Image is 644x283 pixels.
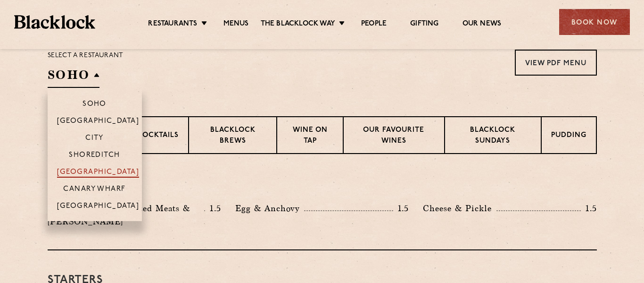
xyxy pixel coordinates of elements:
[148,19,197,30] a: Restaurants
[287,125,333,147] p: Wine on Tap
[454,125,531,147] p: Blacklock Sundays
[14,15,95,29] img: BL_Textured_Logo-footer-cropped.svg
[223,19,249,30] a: Menus
[423,202,496,215] p: Cheese & Pickle
[261,19,335,30] a: The Blacklock Way
[410,19,438,30] a: Gifting
[83,100,107,110] p: Soho
[462,19,502,30] a: Our News
[205,202,221,214] p: 1.5
[581,202,597,214] p: 1.5
[551,130,586,142] p: Pudding
[48,67,99,88] h2: SOHO
[198,125,267,147] p: Blacklock Brews
[48,50,124,62] p: Select a restaurant
[57,117,140,127] p: [GEOGRAPHIC_DATA]
[48,178,597,190] h3: Pre Chop Bites
[69,151,120,161] p: Shoreditch
[235,202,304,215] p: Egg & Anchovy
[515,50,597,76] a: View PDF Menu
[559,9,630,35] div: Book Now
[57,168,140,178] p: [GEOGRAPHIC_DATA]
[353,125,435,147] p: Our favourite wines
[63,185,125,195] p: Canary Wharf
[137,130,179,142] p: Cocktails
[57,202,140,212] p: [GEOGRAPHIC_DATA]
[393,202,409,214] p: 1.5
[361,19,387,30] a: People
[85,134,104,144] p: City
